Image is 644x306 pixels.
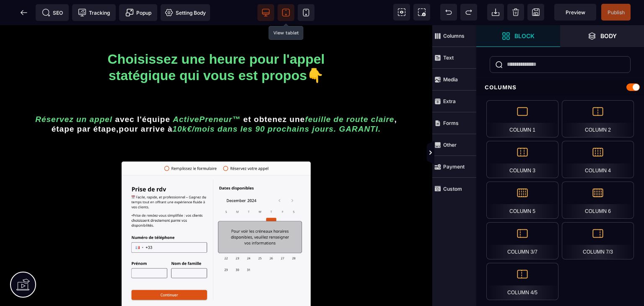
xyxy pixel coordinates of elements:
[443,98,456,104] strong: Extra
[443,163,465,170] strong: Payment
[486,263,558,300] div: Column 4/5
[476,80,644,95] div: Columns
[119,4,157,21] span: Create Alert Modal
[432,69,476,91] span: Media
[527,4,544,21] span: Save
[257,4,274,21] span: View desktop
[72,4,116,21] span: Tracking code
[600,33,617,39] strong: Body
[413,4,430,21] span: Screenshot
[486,182,558,219] div: Column 5
[16,4,32,21] span: Back
[601,4,631,21] span: Save
[432,156,476,178] span: Payment
[554,4,596,21] span: Preview
[443,76,458,83] strong: Media
[432,91,476,112] span: Extra
[122,136,311,298] img: 89e165ceaafb1ecf5b0022943ef1be39_09952155035f594fdb566f33720bf394_Capture_d%E2%80%99e%CC%81cran_2...
[432,47,476,69] span: Text
[476,140,485,166] span: Toggle Views
[486,100,558,137] div: Column 1
[35,90,112,99] i: Réservez un appel
[432,134,476,156] span: Other
[278,4,294,21] span: View tablet
[486,141,558,178] div: Column 3
[562,141,634,178] div: Column 4
[514,33,535,39] strong: Block
[42,8,63,17] span: SEO
[432,25,476,47] span: Columns
[562,222,634,259] div: Column 7/3
[562,182,634,219] div: Column 6
[161,4,210,21] span: Favicon
[305,90,394,99] i: feuille de route claire
[443,54,454,61] strong: Text
[172,99,381,108] i: 10k€/mois dans les 90 prochains jours. GARANTI.
[476,25,560,47] span: Open Blocks
[443,142,457,148] strong: Other
[460,4,477,21] span: Redo
[487,4,504,21] span: Open Import Webpage
[608,9,625,16] span: Publish
[432,178,476,200] span: Custom Block
[443,33,465,39] strong: Columns
[486,222,558,259] div: Column 3/7
[78,8,110,17] span: Tracking
[432,112,476,134] span: Forms
[440,4,457,21] span: Undo
[566,9,585,16] span: Preview
[443,120,459,126] strong: Forms
[560,25,644,47] span: Open Layers
[36,4,69,21] span: Seo meta data
[507,4,524,21] span: Clear
[393,4,410,21] span: View components
[95,22,338,62] h1: Choisissez une heure pour l'appel statégique qui vous est propos👇
[298,4,314,21] span: View mobile
[443,186,462,192] strong: Custom
[165,8,206,17] span: Setting Body
[125,8,151,17] span: Popup
[173,90,241,99] i: ActivePreneur™
[562,100,634,137] div: Column 2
